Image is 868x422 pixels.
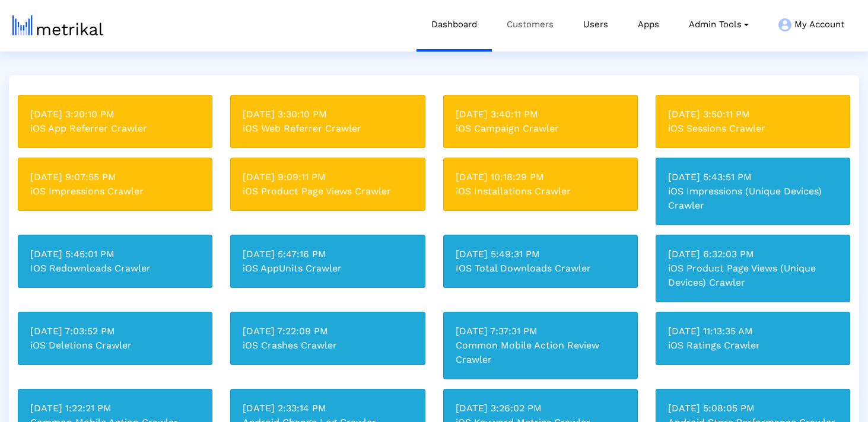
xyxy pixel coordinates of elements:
[30,170,200,184] div: [DATE] 9:07:55 PM
[668,261,838,290] div: iOS Product Page Views (Unique Devices) Crawler
[456,401,625,415] div: [DATE] 3:26:02 PM
[243,338,412,353] div: iOS Crashes Crawler
[668,170,838,184] div: [DATE] 5:43:51 PM
[30,401,200,415] div: [DATE] 1:22:21 PM
[456,324,625,338] div: [DATE] 7:37:31 PM
[243,401,412,415] div: [DATE] 2:33:14 PM
[668,107,838,122] div: [DATE] 3:50:11 PM
[30,324,200,338] div: [DATE] 7:03:52 PM
[668,338,838,353] div: iOS Ratings Crawler
[30,184,200,199] div: iOS Impressions Crawler
[668,247,838,261] div: [DATE] 6:32:03 PM
[456,122,625,136] div: iOS Campaign Crawler
[243,261,412,276] div: iOS AppUnits Crawler
[778,18,791,31] img: my-account-menu-icon.png
[668,401,838,415] div: [DATE] 5:08:05 PM
[243,247,412,261] div: [DATE] 5:47:16 PM
[243,170,412,184] div: [DATE] 9:09:11 PM
[456,261,625,276] div: IOS Total Downloads Crawler
[30,261,200,276] div: IOS Redownloads Crawler
[243,324,412,338] div: [DATE] 7:22:09 PM
[668,184,838,213] div: iOS Impressions (Unique Devices) Crawler
[456,247,625,261] div: [DATE] 5:49:31 PM
[243,122,412,136] div: iOS Web Referrer Crawler
[30,247,200,261] div: [DATE] 5:45:01 PM
[243,107,412,122] div: [DATE] 3:30:10 PM
[30,122,200,136] div: iOS App Referrer Crawler
[668,122,838,136] div: iOS Sessions Crawler
[456,170,625,184] div: [DATE] 10:18:29 PM
[668,324,838,338] div: [DATE] 11:13:35 AM
[30,107,200,122] div: [DATE] 3:20:10 PM
[456,338,625,367] div: Common Mobile Action Review Crawler
[243,184,412,199] div: iOS Product Page Views Crawler
[12,15,103,36] img: metrical-logo-light.png
[456,107,625,122] div: [DATE] 3:40:11 PM
[456,184,625,199] div: iOS Installations Crawler
[30,338,200,353] div: iOS Deletions Crawler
